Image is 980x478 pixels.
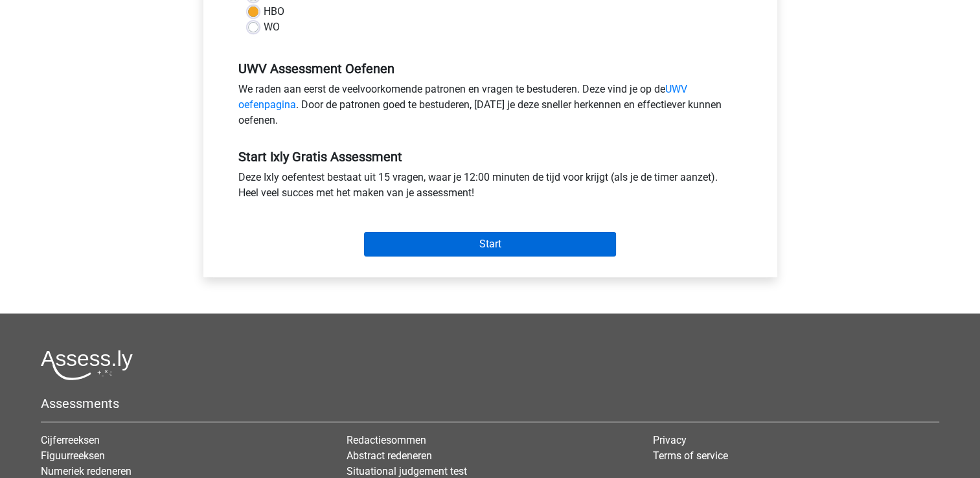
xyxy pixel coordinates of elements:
[41,396,939,411] h5: Assessments
[653,434,687,446] a: Privacy
[264,19,280,35] label: WO
[41,434,100,446] a: Cijferreeksen
[229,170,752,206] div: Deze Ixly oefentest bestaat uit 15 vragen, waar je 12:00 minuten de tijd voor krijgt (als je de t...
[238,61,742,76] h5: UWV Assessment Oefenen
[347,434,426,446] a: Redactiesommen
[364,232,616,256] input: Start
[41,350,133,380] img: Assessly logo
[653,450,728,462] a: Terms of service
[238,149,742,165] h5: Start Ixly Gratis Assessment
[264,4,284,19] label: HBO
[347,465,467,477] a: Situational judgement test
[41,465,131,477] a: Numeriek redeneren
[41,450,105,462] a: Figuurreeksen
[229,82,752,133] div: We raden aan eerst de veelvoorkomende patronen en vragen te bestuderen. Deze vind je op de . Door...
[347,450,432,462] a: Abstract redeneren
